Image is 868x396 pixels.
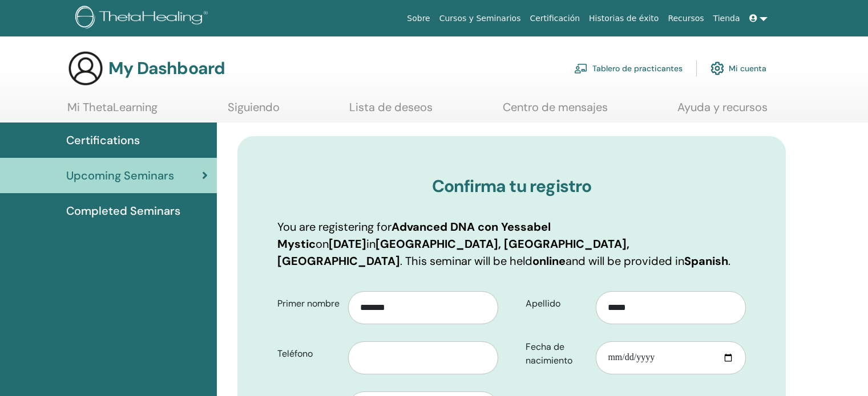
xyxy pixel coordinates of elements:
[532,254,566,268] b: online
[269,293,348,315] label: Primer nombre
[277,176,746,197] h3: Confirma tu registro
[349,100,433,123] a: Lista de deseos
[517,293,596,315] label: Apellido
[269,343,348,365] label: Teléfono
[709,8,745,29] a: Tienda
[329,236,366,251] b: [DATE]
[584,8,663,29] a: Historias de éxito
[402,8,434,29] a: Sobre
[574,63,588,74] img: chalkboard-teacher.svg
[710,59,724,78] img: cog.svg
[663,8,708,29] a: Recursos
[277,219,551,251] b: Advanced DNA con Yessabel Mystic
[277,218,746,270] p: You are registering for on in . This seminar will be held and will be provided in .
[435,8,526,29] a: Cursos y Seminarios
[66,202,180,219] span: Completed Seminars
[75,6,212,31] img: logo.png
[710,56,766,81] a: Mi cuenta
[525,8,584,29] a: Certificación
[574,56,683,81] a: Tablero de practicantes
[66,167,174,184] span: Upcoming Seminars
[503,100,608,123] a: Centro de mensajes
[67,100,158,123] a: Mi ThetaLearning
[684,254,728,268] b: Spanish
[66,132,140,149] span: Certifications
[517,336,596,371] label: Fecha de nacimiento
[677,100,768,123] a: Ayuda y recursos
[277,236,629,268] b: [GEOGRAPHIC_DATA], [GEOGRAPHIC_DATA], [GEOGRAPHIC_DATA]
[67,50,104,87] img: generic-user-icon.jpg
[228,100,280,123] a: Siguiendo
[108,58,225,79] h3: My Dashboard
